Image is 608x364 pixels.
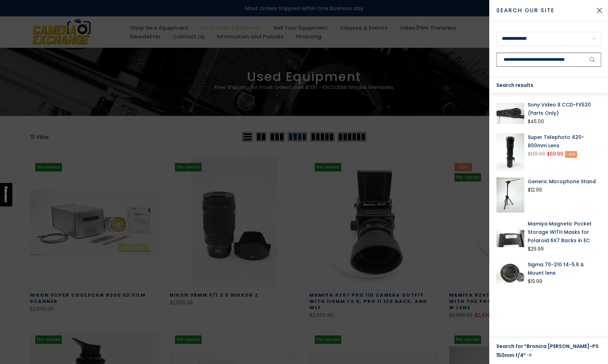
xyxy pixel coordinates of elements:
div: $29.99 [528,245,544,253]
img: Super Telephoto 420-800mm Lens Lenses - Small Format - T- Mount Lenses Generic 830420800 [496,133,524,170]
div: Search results [489,77,608,94]
img: Sigma 70-210 f4-5.6 A Mount lens Lenses - Small Format - Sony& - Minolta A Mount Lenses Sigma GH2... [496,260,524,286]
ins: $69.99 [547,150,563,158]
div: $12.99 [528,186,542,194]
a: Search for “Bronica [PERSON_NAME]-PS 150mm f/4” [496,342,601,360]
a: Mamiya Magnetic Pocket Storage WITH Masks for Polaroid 6X7 Backs in EC [528,220,601,245]
img: Sony Video 8 CCD-FX520 (Parts Only) Video Equipment - Camcorders Sony 52373104 [496,101,524,126]
a: Sigma 70-210 f4-5.6 A Mount lens [528,260,601,277]
a: Generic Microphone Stand [528,177,601,186]
div: $45.00 [528,117,544,126]
div: $19.99 [528,277,542,286]
a: Sony Video 8 CCD-FX520 (Parts Only) [528,101,601,117]
del: $129.99 [528,150,545,157]
span: -46% [565,151,577,158]
button: Close Search [591,2,608,19]
img: Generic Microphone Stand Audio Equipment Generic GMS812 [496,177,524,213]
img: Mamiya Magnetic Pocket Storage WITH Masks for Polaroid 6X7 Backs in EC Medium Format Equipment - ... [496,220,524,253]
span: Search Our Site [496,6,591,15]
a: Super Telephoto 420-800mm Lens [528,133,601,150]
